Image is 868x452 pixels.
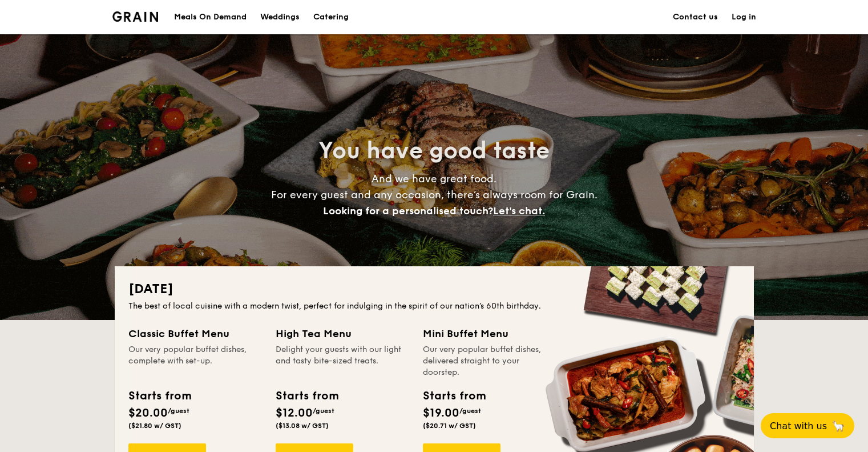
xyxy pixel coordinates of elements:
div: Our very popular buffet dishes, delivered straight to your doorstep. [423,344,556,378]
img: Grain [112,11,159,22]
span: /guest [168,407,189,415]
span: $19.00 [423,406,459,420]
span: Chat with us [770,421,827,431]
span: Looking for a personalised touch? [323,205,493,217]
span: You have good taste [318,137,550,165]
span: ($20.71 w/ GST) [423,422,476,430]
div: Our very popular buffet dishes, complete with set-up. [128,344,262,378]
span: ($21.80 w/ GST) [128,422,181,430]
a: Logotype [112,11,159,22]
span: /guest [459,407,481,415]
div: The best of local cuisine with a modern twist, perfect for indulging in the spirit of our nation’... [128,301,740,312]
span: 🦙 [831,419,845,433]
button: Chat with us🦙 [761,413,854,438]
div: High Tea Menu [276,326,409,342]
div: Starts from [423,387,485,405]
span: And we have great food. For every guest and any occasion, there’s always room for Grain. [271,173,597,217]
div: Delight your guests with our light and tasty bite-sized treats. [276,344,409,378]
h2: [DATE] [128,280,740,298]
div: Starts from [276,387,338,405]
div: Classic Buffet Menu [128,326,262,342]
span: $12.00 [276,406,313,420]
div: Starts from [128,387,191,405]
span: Let's chat. [493,205,545,217]
div: Mini Buffet Menu [423,326,556,342]
span: ($13.08 w/ GST) [276,422,329,430]
span: $20.00 [128,406,168,420]
span: /guest [313,407,334,415]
